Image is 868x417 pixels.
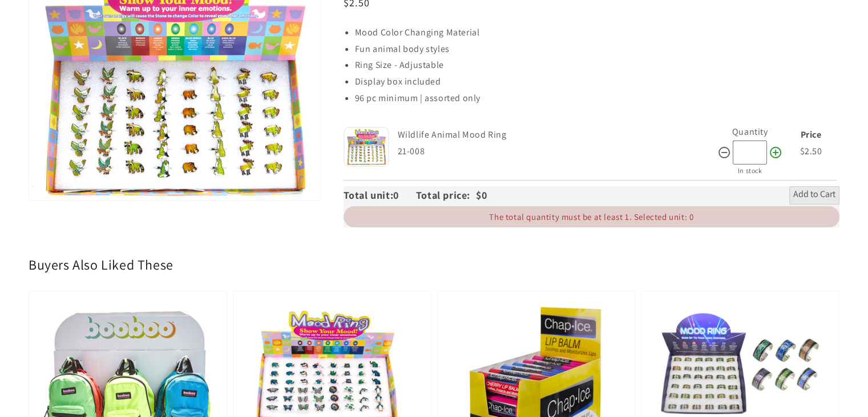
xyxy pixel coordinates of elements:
h2: Buyers Also Liked These [29,256,839,274]
div: In stock [717,165,782,177]
div: 21-008 [398,143,717,160]
div: Wildlife Animal Mood Ring [398,127,714,143]
li: 96 pc minimum | assorted only [355,90,839,107]
label: Quantity [732,126,768,138]
span: $2.50 [800,145,822,157]
span: Add to Cart [793,189,835,202]
li: Display box included [355,74,839,90]
img: Default Title [344,127,389,167]
div: The total quantity must be at least 1. Selected unit: 0 [344,206,839,227]
span: $0 [476,189,487,202]
div: Total unit: Total price: [344,186,476,205]
li: Mood Color Changing Material [355,25,839,41]
li: Ring Size - Adjustable [355,57,839,74]
li: Fun animal body styles [355,41,839,58]
div: Price [785,127,837,143]
span: 0 [393,189,416,202]
button: Add to Cart [789,186,839,205]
